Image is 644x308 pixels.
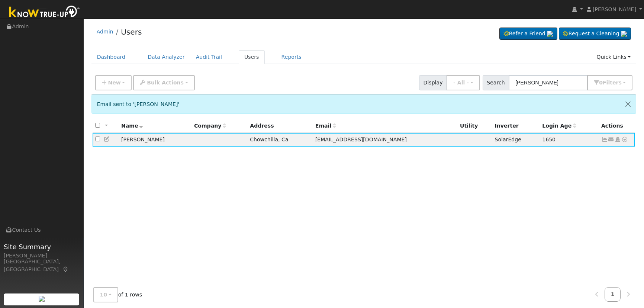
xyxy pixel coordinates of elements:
[460,122,490,130] div: Utility
[620,95,636,113] button: Close
[603,80,622,86] span: Filter
[591,50,636,64] a: Quick Links
[147,80,184,86] span: Bulk Actions
[97,29,113,35] a: Admin
[190,50,228,64] a: Audit Trail
[108,80,120,86] span: New
[4,258,80,273] div: [GEOGRAPHIC_DATA], [GEOGRAPHIC_DATA]
[4,242,80,252] span: Site Summary
[97,101,180,107] span: Email sent to '[PERSON_NAME]'
[104,136,110,142] a: Edit User
[250,122,310,130] div: Address
[447,75,480,90] button: - All -
[618,80,621,86] span: s
[547,31,553,37] img: retrieve
[39,296,45,302] img: retrieve
[419,75,447,90] span: Display
[593,6,636,12] span: [PERSON_NAME]
[91,50,131,64] a: Dashboard
[93,287,118,302] button: 10
[614,137,621,142] a: Login As
[601,137,608,142] a: Show Graph
[95,75,132,90] button: New
[100,292,107,298] span: 10
[621,31,627,37] img: retrieve
[542,123,576,129] span: Days since last login
[247,133,313,147] td: Chowchilla, Ca
[621,136,628,144] a: Other actions
[6,4,84,21] img: Know True-Up
[499,28,557,40] a: Refer a Friend
[601,122,632,130] div: Actions
[542,137,556,142] span: 03/14/2021 3:13:51 PM
[315,123,336,129] span: Email
[239,50,265,64] a: Users
[509,75,587,90] input: Search
[608,136,615,144] a: christophermg92@gmail.com
[4,252,80,260] div: [PERSON_NAME]
[194,123,226,129] span: Company name
[119,133,191,147] td: [PERSON_NAME]
[121,28,142,36] a: Users
[559,28,631,40] a: Request a Cleaning
[315,137,407,142] span: [EMAIL_ADDRESS][DOMAIN_NAME]
[121,123,143,129] span: Name
[495,137,521,142] span: SolarEdge
[133,75,194,90] button: Bulk Actions
[495,122,537,130] div: Inverter
[587,75,632,90] button: 0Filters
[605,287,621,302] a: 1
[142,50,190,64] a: Data Analyzer
[62,266,69,272] a: Map
[483,75,509,90] span: Search
[276,50,307,64] a: Reports
[93,287,142,302] span: of 1 rows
